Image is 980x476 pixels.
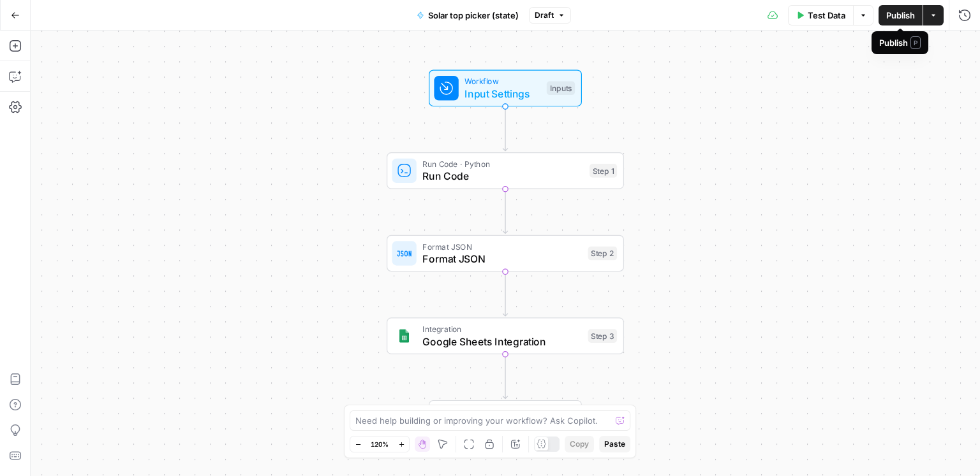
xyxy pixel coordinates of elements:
[387,317,624,354] div: IntegrationGoogle Sheets IntegrationStep 3
[397,328,412,343] img: Group%201%201.png
[422,240,582,252] span: Format JSON
[428,9,519,22] span: Solar top picker (state)
[879,36,921,49] div: Publish
[547,82,575,96] div: Inputs
[910,36,921,49] span: P
[387,400,624,437] div: Single OutputOutputEnd
[588,247,618,261] div: Step 2
[422,251,582,266] span: Format JSON
[879,5,923,25] button: Publish
[387,70,624,107] div: WorkflowInput SettingsInputs
[464,86,540,101] span: Input Settings
[422,323,582,335] span: Integration
[387,152,624,189] div: Run Code · PythonRun CodeStep 1
[387,235,624,272] div: Format JSONFormat JSONStep 2
[599,436,630,452] button: Paste
[808,9,845,22] span: Test Data
[503,354,507,398] g: Edge from step_3 to end
[503,271,507,316] g: Edge from step_2 to step_3
[788,5,853,25] button: Test Data
[590,164,617,178] div: Step 1
[535,10,554,21] span: Draft
[422,334,582,349] span: Google Sheets Integration
[565,436,594,452] button: Copy
[371,439,389,449] span: 120%
[464,75,540,87] span: Workflow
[886,9,915,22] span: Publish
[529,7,571,24] button: Draft
[409,5,526,25] button: Solar top picker (state)
[422,158,583,170] span: Run Code · Python
[503,106,507,151] g: Edge from start to step_1
[503,189,507,233] g: Edge from step_1 to step_2
[604,438,625,450] span: Paste
[588,329,618,343] div: Step 3
[422,168,583,184] span: Run Code
[570,438,589,450] span: Copy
